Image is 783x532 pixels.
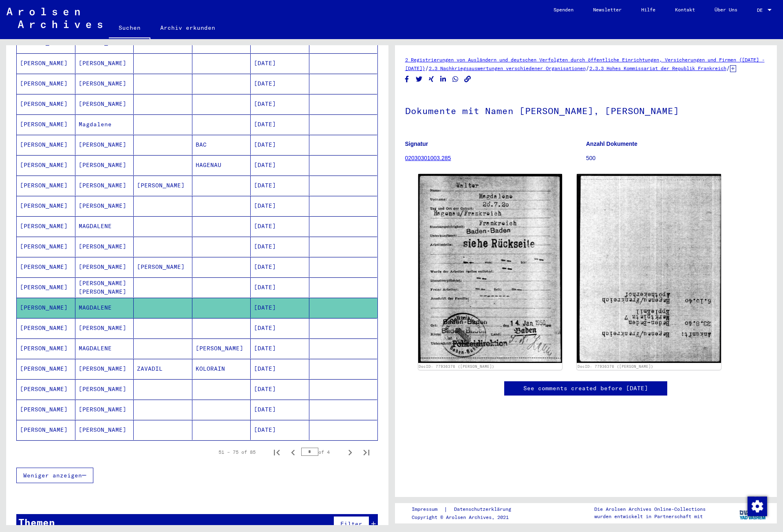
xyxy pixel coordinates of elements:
[17,277,75,297] mat-cell: [PERSON_NAME]
[75,155,134,175] mat-cell: [PERSON_NAME]
[17,196,75,216] mat-cell: [PERSON_NAME]
[586,64,589,72] span: /
[75,277,134,297] mat-cell: [PERSON_NAME] [PERSON_NAME]
[17,339,75,358] mat-cell: [PERSON_NAME]
[150,18,225,37] a: Archiv erkunden
[747,496,767,516] div: Zustimmung ändern
[748,497,767,516] img: Zustimmung ändern
[439,74,448,84] button: Share on LinkedIn
[586,154,767,163] p: 500
[75,379,134,399] mat-cell: [PERSON_NAME]
[251,53,309,73] mat-cell: [DATE]
[134,176,192,196] mat-cell: [PERSON_NAME]
[75,216,134,236] mat-cell: MAGDALENE
[285,444,301,460] button: Previous page
[17,318,75,338] mat-cell: [PERSON_NAME]
[17,359,75,379] mat-cell: [PERSON_NAME]
[17,114,75,134] mat-cell: [PERSON_NAME]
[17,420,75,440] mat-cell: [PERSON_NAME]
[75,237,134,257] mat-cell: [PERSON_NAME]
[429,65,586,71] a: 2.3 Nachkriegsauswertungen verschiedener Organisationen
[251,237,309,257] mat-cell: [DATE]
[109,18,150,39] a: Suchen
[251,135,309,155] mat-cell: [DATE]
[17,155,75,175] mat-cell: [PERSON_NAME]
[577,174,721,363] img: 002.jpg
[251,74,309,94] mat-cell: [DATE]
[726,64,730,72] span: /
[523,384,648,393] a: See comments created before [DATE]
[412,505,521,514] div: |
[586,141,637,147] b: Anzahl Dokumente
[75,318,134,338] mat-cell: [PERSON_NAME]
[251,277,309,297] mat-cell: [DATE]
[251,114,309,134] mat-cell: [DATE]
[342,444,358,460] button: Next page
[17,298,75,318] mat-cell: [PERSON_NAME]
[17,237,75,257] mat-cell: [PERSON_NAME]
[75,94,134,114] mat-cell: [PERSON_NAME]
[251,257,309,277] mat-cell: [DATE]
[251,359,309,379] mat-cell: [DATE]
[578,364,653,369] a: DocID: 77936376 ([PERSON_NAME])
[269,444,285,460] button: First page
[17,135,75,155] mat-cell: [PERSON_NAME]
[425,64,429,72] span: /
[451,74,460,84] button: Share on WhatsApp
[17,94,75,114] mat-cell: [PERSON_NAME]
[75,135,134,155] mat-cell: [PERSON_NAME]
[448,505,521,514] a: Datenschutzerklärung
[463,74,472,84] button: Copy link
[75,400,134,420] mat-cell: [PERSON_NAME]
[403,74,411,84] button: Share on Facebook
[333,516,369,532] button: Filter
[17,53,75,73] mat-cell: [PERSON_NAME]
[594,513,706,520] p: wurden entwickelt in Partnerschaft mit
[251,400,309,420] mat-cell: [DATE]
[418,174,562,363] img: 001.jpg
[340,520,362,528] span: Filter
[134,359,192,379] mat-cell: ZAVADIL
[75,339,134,358] mat-cell: MAGDALENE
[17,400,75,420] mat-cell: [PERSON_NAME]
[75,420,134,440] mat-cell: [PERSON_NAME]
[23,472,82,479] span: Weniger anzeigen
[134,257,192,277] mat-cell: [PERSON_NAME]
[17,74,75,94] mat-cell: [PERSON_NAME]
[16,468,93,483] button: Weniger anzeigen
[412,505,444,514] a: Impressum
[18,515,55,530] div: Themen
[251,94,309,114] mat-cell: [DATE]
[419,364,494,369] a: DocID: 77936376 ([PERSON_NAME])
[594,506,706,513] p: Die Arolsen Archives Online-Collections
[251,318,309,338] mat-cell: [DATE]
[75,298,134,318] mat-cell: MAGDALENE
[192,135,251,155] mat-cell: BAC
[251,155,309,175] mat-cell: [DATE]
[75,359,134,379] mat-cell: [PERSON_NAME]
[7,8,102,28] img: Arolsen_neg.svg
[757,7,766,13] span: DE
[75,257,134,277] mat-cell: [PERSON_NAME]
[415,74,423,84] button: Share on Twitter
[75,53,134,73] mat-cell: [PERSON_NAME]
[738,503,768,523] img: yv_logo.png
[251,176,309,196] mat-cell: [DATE]
[251,216,309,236] mat-cell: [DATE]
[405,92,767,128] h1: Dokumente mit Namen [PERSON_NAME], [PERSON_NAME]
[251,420,309,440] mat-cell: [DATE]
[75,114,134,134] mat-cell: Magdalene
[251,339,309,358] mat-cell: [DATE]
[251,298,309,318] mat-cell: [DATE]
[251,379,309,399] mat-cell: [DATE]
[75,176,134,196] mat-cell: [PERSON_NAME]
[192,155,251,175] mat-cell: HAGENAU
[75,74,134,94] mat-cell: [PERSON_NAME]
[405,155,451,161] a: 02030301003.285
[192,339,251,358] mat-cell: [PERSON_NAME]
[427,74,436,84] button: Share on Xing
[405,141,428,147] b: Signatur
[17,176,75,196] mat-cell: [PERSON_NAME]
[405,57,765,71] a: 2 Registrierungen von Ausländern und deutschen Verfolgten durch öffentliche Einrichtungen, Versic...
[218,448,256,456] div: 51 – 75 of 85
